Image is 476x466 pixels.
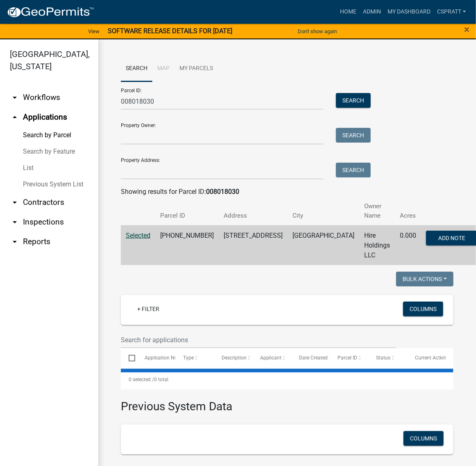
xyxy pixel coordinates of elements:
[10,93,20,102] i: arrow_drop_down
[121,369,453,390] div: 0 total
[175,56,218,82] a: My Parcels
[85,25,103,38] a: View
[222,355,247,361] span: Description
[261,355,282,361] span: Applicant
[121,187,453,197] div: Showing results for Parcel ID:
[336,128,371,143] button: Search
[136,348,175,368] datatable-header-cell: Application Number
[288,197,359,225] th: City
[295,25,340,38] button: Don't show again
[288,225,359,265] td: [GEOGRAPHIC_DATA]
[359,225,395,265] td: Hire Holdings LLC
[465,24,470,35] span: ×
[121,348,136,368] datatable-header-cell: Select
[10,237,20,247] i: arrow_drop_down
[126,232,150,239] a: Selected
[155,197,219,225] th: Parcel ID
[376,355,391,361] span: Status
[129,377,154,382] span: 0 selected /
[10,112,20,122] i: arrow_drop_up
[299,355,328,361] span: Date Created
[10,198,20,207] i: arrow_drop_down
[403,431,444,446] button: Columns
[291,348,330,368] datatable-header-cell: Date Created
[415,355,449,361] span: Current Activity
[359,197,395,225] th: Owner Name
[368,348,407,368] datatable-header-cell: Status
[252,348,291,368] datatable-header-cell: Applicant
[121,56,152,82] a: Search
[403,302,443,316] button: Columns
[337,4,360,20] a: Home
[396,272,453,286] button: Bulk Actions
[384,4,434,20] a: My Dashboard
[336,163,371,177] button: Search
[214,348,252,368] datatable-header-cell: Description
[395,197,421,225] th: Acres
[465,25,470,34] button: Close
[219,225,288,265] td: [STREET_ADDRESS]
[206,188,239,195] strong: 008018030
[336,93,371,108] button: Search
[434,4,469,20] a: cspratt
[438,234,465,241] span: Add Note
[121,332,396,348] input: Search for applications
[108,27,232,35] strong: SOFTWARE RELEASE DETAILS FOR [DATE]
[407,348,446,368] datatable-header-cell: Current Activity
[219,197,288,225] th: Address
[175,348,214,368] datatable-header-cell: Type
[360,4,384,20] a: Admin
[121,390,453,415] h3: Previous System Data
[10,217,20,227] i: arrow_drop_down
[330,348,368,368] datatable-header-cell: Parcel ID
[338,355,357,361] span: Parcel ID
[145,355,189,361] span: Application Number
[131,302,166,316] a: + Filter
[183,355,194,361] span: Type
[395,225,421,265] td: 0.000
[155,225,219,265] td: [PHONE_NUMBER]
